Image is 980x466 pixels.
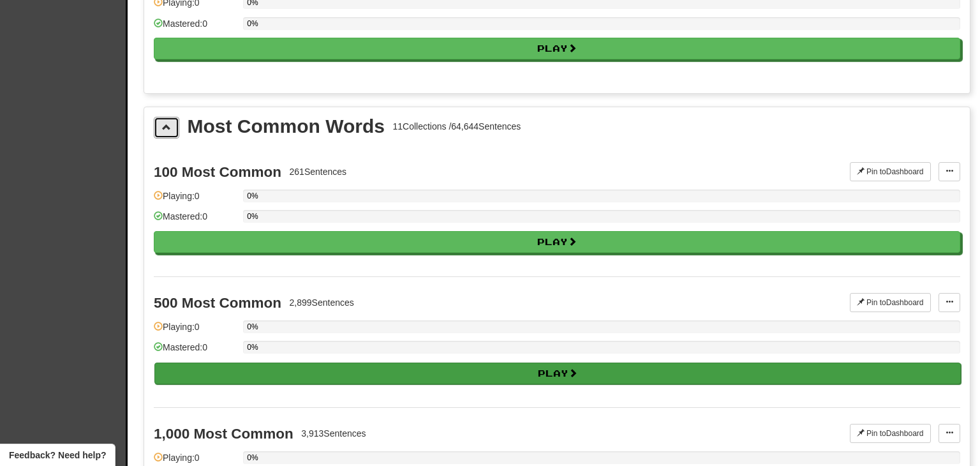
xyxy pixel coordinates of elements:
[154,320,237,342] div: Playing: 0
[301,427,366,440] div: 3,913 Sentences
[850,424,931,443] button: Pin toDashboard
[188,117,385,136] div: Most Common Words
[154,38,960,59] button: Play
[9,449,106,462] span: Open feedback widget
[290,296,354,309] div: 2,899 Sentences
[154,295,281,311] div: 500 Most Common
[154,190,237,211] div: Playing: 0
[290,165,347,178] div: 261 Sentences
[154,17,237,38] div: Mastered: 0
[154,231,960,253] button: Play
[154,210,237,231] div: Mastered: 0
[154,426,293,442] div: 1,000 Most Common
[850,162,931,181] button: Pin toDashboard
[154,164,281,180] div: 100 Most Common
[850,293,931,312] button: Pin toDashboard
[154,341,237,362] div: Mastered: 0
[154,363,961,384] button: Play
[392,120,521,133] div: 11 Collections / 64,644 Sentences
